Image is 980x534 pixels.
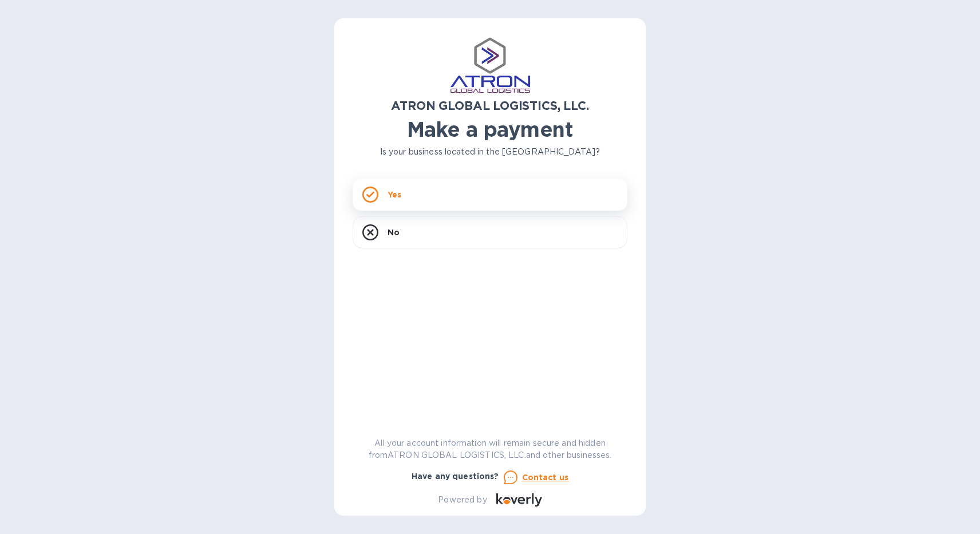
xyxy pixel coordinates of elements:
[388,189,401,200] p: Yes
[353,437,627,461] p: All your account information will remain secure and hidden from ATRON GLOBAL LOGISTICS, LLC. and ...
[388,227,400,238] p: No
[438,494,487,506] p: Powered by
[353,146,627,158] p: Is your business located in the [GEOGRAPHIC_DATA]?
[412,472,499,481] b: Have any questions?
[391,98,588,113] b: ATRON GLOBAL LOGISTICS, LLC.
[353,117,627,141] h1: Make a payment
[522,473,569,482] u: Contact us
